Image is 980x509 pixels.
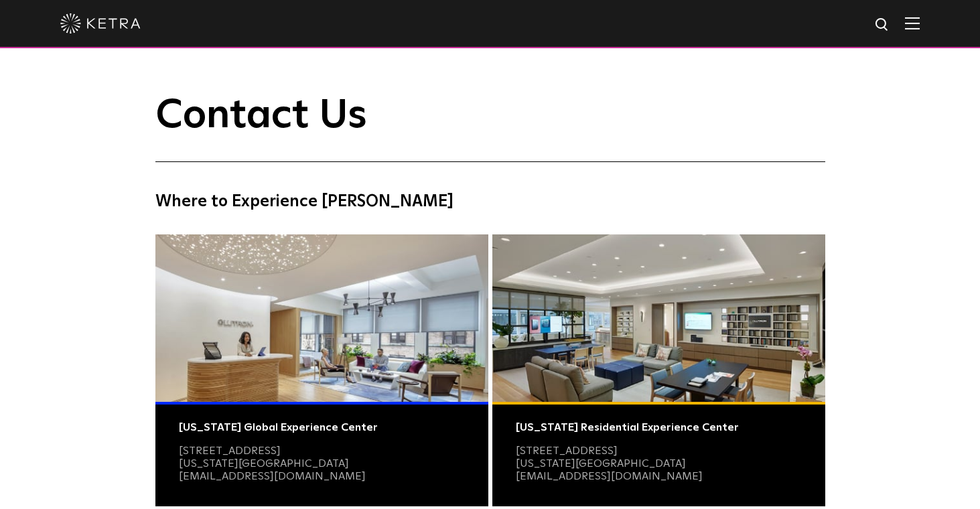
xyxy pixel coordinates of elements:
a: [EMAIL_ADDRESS][DOMAIN_NAME] [179,471,366,482]
a: [STREET_ADDRESS] [516,445,618,456]
a: [US_STATE][GEOGRAPHIC_DATA] [516,458,686,469]
a: [US_STATE][GEOGRAPHIC_DATA] [179,458,349,469]
div: [US_STATE] Global Experience Center [179,421,465,434]
img: Hamburger%20Nav.svg [905,17,920,29]
img: Residential Photo@2x [492,234,825,402]
img: ketra-logo-2019-white [60,13,141,33]
a: [EMAIL_ADDRESS][DOMAIN_NAME] [516,471,703,482]
h1: Contact Us [155,94,825,162]
a: [STREET_ADDRESS] [179,445,281,456]
div: [US_STATE] Residential Experience Center [516,421,802,434]
img: Commercial Photo@2x [155,234,488,402]
img: search icon [874,17,891,33]
h4: Where to Experience [PERSON_NAME] [155,189,825,214]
